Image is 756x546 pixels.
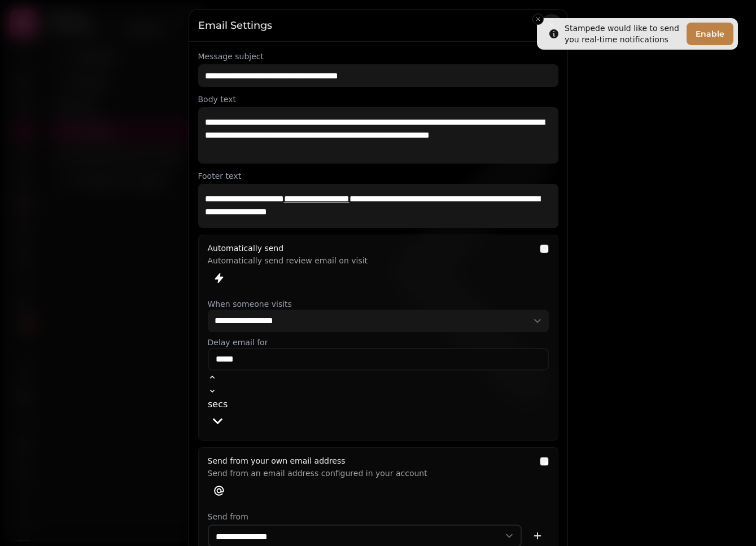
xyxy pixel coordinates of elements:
[198,19,558,32] h3: Email Settings
[198,51,558,62] label: Message subject
[208,511,549,522] label: Send from
[208,244,284,253] label: Automatically send
[208,398,228,431] button: secs
[208,456,346,465] label: Send from your own email address
[208,298,549,310] label: When someone visits
[208,337,549,348] label: Delay email for
[198,94,558,105] label: Body text
[208,399,228,409] span: secs
[208,465,533,477] p: Send from an email address configured in your account
[208,252,533,265] p: Automatically send review email on visit
[198,170,558,182] label: Footer text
